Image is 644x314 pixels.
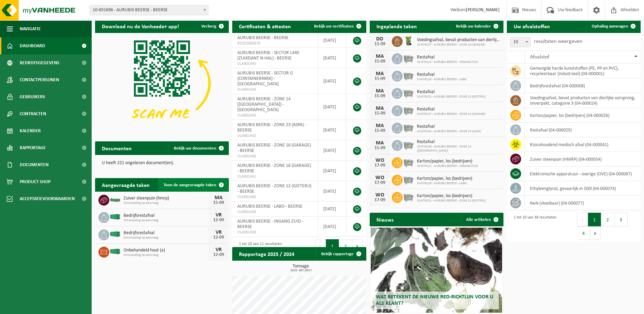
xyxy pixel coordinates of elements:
a: Bekijk uw kalender [450,19,503,33]
div: MA [373,123,387,128]
img: WB-2500-GAL-GY-01 [403,174,414,185]
td: gemengde harde kunststoffen (PE, PP en PVC), recycleerbaar (industrieel) (04-000001) [525,64,641,78]
div: 15-09 [373,76,387,81]
div: 12-09 [212,218,225,223]
td: elektronische apparatuur - overige (OVE) (04-000067) [525,167,641,181]
img: WB-2500-GAL-GY-01 [403,70,414,81]
h3: Tonnage [236,264,366,272]
div: MA [373,106,387,111]
a: Wat betekent de nieuwe RED-richtlijn voor u als klant? [371,228,502,313]
img: WB-2500-GAL-GY-01 [403,122,414,133]
span: Ophaling aanvragen [592,24,628,29]
strong: [PERSON_NAME] [466,7,500,13]
div: 11-09 [373,42,387,47]
span: VLA901445 [237,61,313,67]
span: AURUBIS BEERSE - SECTOR L440 (ZUIKDANT N-HAL) - BEERSE [237,50,299,61]
td: [DATE] [318,120,346,140]
span: AURUBIS BEERSE - ZONE 16 (GARAGE) - BEERSE [237,163,311,174]
h2: Certificaten & attesten [232,19,298,33]
span: Bekijk uw documenten [174,146,216,151]
span: 10-976149 - AURUBIS BEERSE - ZONE 14 ([GEOGRAPHIC_DATA]) [417,145,500,153]
div: 12-09 [212,235,225,240]
span: Restafval [417,72,467,77]
a: Bekijk uw certificaten [309,19,366,33]
span: 10-691696 - AURUBIS BEERSE - BEERSE [90,5,208,15]
span: Bedrijfsgegevens [20,54,59,71]
span: Onbehandeld hout (a) [124,248,208,253]
span: 10 [511,37,530,47]
button: 4 [577,226,590,240]
span: 10-976121 - AURUBIS BEERSE - INGANG ZUID [417,164,478,168]
a: Ophaling aanvragen [586,19,640,33]
span: VLA901443 [237,113,313,118]
span: Restafval [417,139,500,145]
td: restafval (04-000029) [525,123,641,137]
span: Omwisseling op aanvraag [124,219,208,223]
span: Karton/papier, los (bedrijven) [417,193,486,199]
div: 12-09 [212,252,225,257]
button: 2 [339,239,352,253]
h2: Aangevraagde taken [95,178,157,191]
div: VR [212,212,225,218]
a: Toon de aangevraagde taken [158,178,228,192]
img: WB-2500-GAL-GY-01 [403,156,414,168]
div: MA [373,54,387,59]
span: Documenten [20,156,49,173]
span: 10-976131 - AURUBIS BEERSE - ZONE 12 (GIETERIJ) [417,199,486,203]
img: Download de VHEPlus App [95,33,229,134]
span: RED25000370 [237,41,313,46]
span: Restafval [417,89,486,95]
a: Alle artikelen [461,213,503,226]
span: VLA901446 [237,154,313,159]
span: Verberg [201,24,216,29]
td: [DATE] [318,181,346,202]
button: Verberg [196,19,228,33]
span: 10-976121 - AURUBIS BEERSE - INGANG ZUID [417,60,478,64]
span: Karton/papier, los (bedrijven) [417,159,478,164]
button: Next [352,239,363,253]
h2: Rapportage 2025 / 2024 [232,247,301,260]
td: voedingsafval, bevat producten van dierlijke oorsprong, onverpakt, categorie 3 (04-000024) [525,93,641,108]
span: AURUBIS BEERSE - LABO - BEERSE [237,204,302,209]
span: Bekijk uw kalender [456,24,491,29]
span: Kalender [20,122,41,139]
td: karton/papier, los (bedrijven) (04-000026) [525,108,641,123]
h2: Download nu de Vanheede+ app! [95,19,186,33]
span: Dashboard [20,37,45,54]
img: HK-XC-40-GN-00 [109,214,121,220]
span: Acceptatievoorwaarden [20,190,75,207]
label: resultaten weergeven [534,39,582,44]
img: WB-2500-GAL-GY-01 [403,52,414,64]
h2: Documenten [95,141,139,155]
span: Restafval [417,124,481,129]
span: Restafval [417,55,478,60]
div: 15-09 [373,128,387,133]
span: AURUBIS BEERSE - ZONE 14 ([GEOGRAPHIC_DATA]) - [GEOGRAPHIC_DATA] [237,97,291,112]
button: 1 [326,239,339,253]
span: Omwisseling op aanvraag [124,201,208,205]
span: AURUBIS BEERSE - INGANG ZUID - BEERSE [237,219,303,229]
div: 15-09 [373,111,387,116]
span: Voedingsafval, bevat producten van dierlijke oorsprong, onverpakt, categorie 3 [417,37,500,43]
td: risicohoudend medisch afval (04-000041) [525,137,641,152]
span: Afvalstof [530,54,549,60]
h2: Nieuws [370,213,400,226]
a: Bekijk rapportage [316,247,366,261]
span: VLA901441 [237,174,313,179]
div: WO [373,192,387,198]
span: Bekijk uw certificaten [314,24,354,29]
span: AURUBIS BEERSE - ZONE 12 (GIETERIJ) - BEERSE [237,184,311,194]
button: Previous [577,213,588,226]
div: 15-09 [373,59,387,64]
img: WB-2500-GAL-GY-01 [403,191,414,203]
div: 1 tot 10 van 38 resultaten [510,212,556,241]
span: 10-976137 - AURUBIS BEERSE - ZONE 16 (GARAGE) [417,43,500,47]
span: VLA901444 [237,87,313,92]
div: 15-09 [373,146,387,151]
img: WB-2500-GAL-GY-01 [403,87,414,99]
td: [DATE] [318,33,346,48]
span: VLA901439 [237,209,313,215]
span: 10-976128 - AURUBIS BEERSE - LABO [417,181,472,186]
td: [DATE] [318,202,346,216]
span: VLA901438 [237,230,313,235]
